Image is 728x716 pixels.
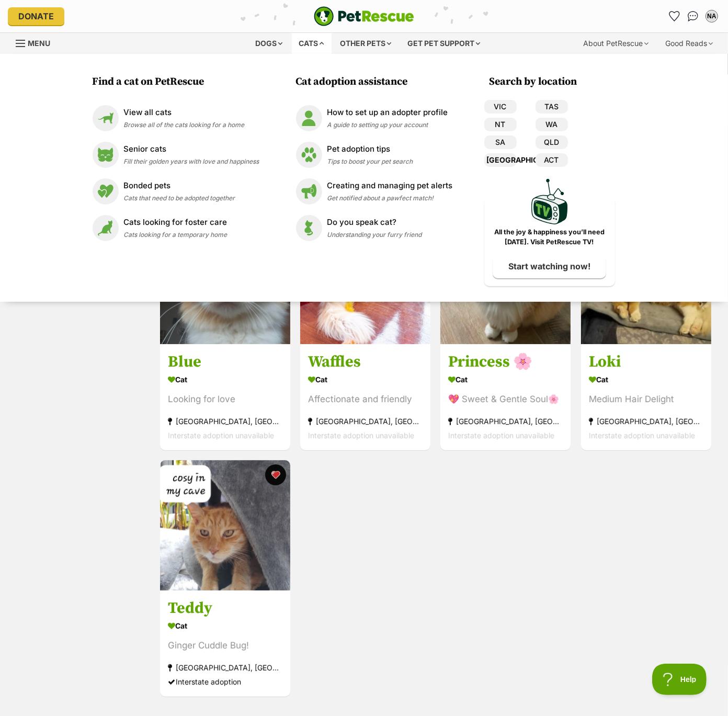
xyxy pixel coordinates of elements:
img: Do you speak cat? [296,215,322,241]
a: Creating and managing pet alerts Creating and managing pet alerts Get notified about a pawfect ma... [296,178,453,204]
img: Pet adoption tips [296,142,322,168]
div: Dogs [248,33,290,54]
img: Creating and managing pet alerts [296,178,322,204]
div: Cat [589,372,703,387]
iframe: Help Scout Beacon - Open [652,664,707,695]
a: How to set up an adopter profile How to set up an adopter profile A guide to setting up your account [296,105,453,131]
h3: Princess 🌸 [448,352,563,372]
h3: Waffles [308,352,423,372]
a: Pet adoption tips Pet adoption tips Tips to boost your pet search [296,142,453,168]
p: All the joy & happiness you’ll need [DATE]. Visit PetRescue TV! [492,228,607,247]
a: Conversations [685,8,701,25]
img: Bonded pets [93,178,119,204]
div: Get pet support [401,33,488,54]
button: favourite [265,464,286,485]
a: Donate [8,7,64,25]
img: Teddy [160,460,290,590]
a: Start watching now! [493,254,606,278]
img: chat-41dd97257d64d25036548639549fe6c8038ab92f7586957e7f3b1b290dea8141.svg [688,11,699,21]
h3: Teddy [168,598,282,618]
span: Interstate adoption unavailable [589,431,695,440]
a: Favourites [666,8,682,25]
span: Interstate adoption unavailable [308,431,414,440]
div: Affectionate and friendly [308,392,423,406]
p: View all cats [124,107,245,119]
p: Pet adoption tips [327,143,413,155]
div: Cat [168,372,282,387]
div: Ginger Cuddle Bug! [168,639,282,653]
div: [GEOGRAPHIC_DATA], [GEOGRAPHIC_DATA] [168,414,282,428]
h3: Loki [589,352,703,372]
div: Cats [292,33,332,54]
h3: Cat adoption assistance [296,75,458,89]
div: [GEOGRAPHIC_DATA], [GEOGRAPHIC_DATA] [168,661,282,675]
h3: Blue [168,352,282,372]
h3: Find a cat on PetRescue [93,75,265,89]
img: How to set up an adopter profile [296,105,322,131]
a: Bonded pets Bonded pets Cats that need to be adopted together [93,178,259,204]
a: Blue Cat Looking for love [GEOGRAPHIC_DATA], [GEOGRAPHIC_DATA] Interstate adoption unavailable fa... [160,344,290,450]
div: [GEOGRAPHIC_DATA], [GEOGRAPHIC_DATA] [589,414,703,428]
div: Cat [448,372,563,387]
p: How to set up an adopter profile [327,107,448,119]
div: About PetRescue [576,33,656,54]
a: Princess 🌸 Cat 💖 Sweet & Gentle Soul🌸 [GEOGRAPHIC_DATA], [GEOGRAPHIC_DATA] Interstate adoption un... [440,344,571,450]
span: A guide to setting up your account [327,121,428,129]
div: [GEOGRAPHIC_DATA], [GEOGRAPHIC_DATA] [308,414,423,428]
button: My account [703,8,720,25]
a: [GEOGRAPHIC_DATA] [484,153,517,167]
div: NA [707,11,717,21]
a: ACT [536,153,568,167]
img: View all cats [93,105,119,131]
img: Senior cats [93,142,119,168]
div: Cat [168,618,282,633]
p: Creating and managing pet alerts [327,180,453,192]
a: Waffles Cat Affectionate and friendly [GEOGRAPHIC_DATA], [GEOGRAPHIC_DATA] Interstate adoption un... [300,344,430,450]
a: PetRescue [314,6,414,26]
span: Fill their golden years with love and happiness [124,157,259,165]
div: Good Reads [658,33,720,54]
div: [GEOGRAPHIC_DATA], [GEOGRAPHIC_DATA] [448,414,563,428]
img: Cats looking for foster care [93,215,119,241]
a: NT [484,118,517,131]
a: Loki Cat Medium Hair Delight [GEOGRAPHIC_DATA], [GEOGRAPHIC_DATA] Interstate adoption unavailable... [581,344,711,450]
span: Browse all of the cats looking for a home [124,121,245,129]
div: 💖 Sweet & Gentle Soul🌸 [448,392,563,406]
img: PetRescue TV logo [531,179,568,224]
span: Tips to boost your pet search [327,157,413,165]
div: Cat [308,372,423,387]
img: logo-e224e6f780fb5917bec1dbf3a21bbac754714ae5b6737aabdf751b685950b380.svg [314,6,414,26]
p: Do you speak cat? [327,217,422,229]
span: Cats looking for a temporary home [124,231,227,238]
span: Interstate adoption unavailable [448,431,554,440]
div: Other pets [333,33,399,54]
span: Understanding your furry friend [327,231,422,238]
div: Interstate adoption [168,675,282,689]
a: Teddy Cat Ginger Cuddle Bug! [GEOGRAPHIC_DATA], [GEOGRAPHIC_DATA] Interstate adoption favourite [160,590,290,697]
a: TAS [536,100,568,113]
span: Interstate adoption unavailable [168,431,274,440]
p: Bonded pets [124,180,235,192]
a: Cats looking for foster care Cats looking for foster care Cats looking for a temporary home [93,215,259,241]
a: Senior cats Senior cats Fill their golden years with love and happiness [93,142,259,168]
div: Medium Hair Delight [589,392,703,406]
a: QLD [536,135,568,149]
a: Do you speak cat? Do you speak cat? Understanding your furry friend [296,215,453,241]
span: Menu [28,39,50,48]
a: Menu [16,33,58,52]
p: Senior cats [124,143,259,155]
span: Get notified about a pawfect match! [327,194,434,202]
a: SA [484,135,517,149]
a: WA [536,118,568,131]
a: VIC [484,100,517,113]
ul: Account quick links [666,8,720,25]
p: Cats looking for foster care [124,217,227,229]
span: Cats that need to be adopted together [124,194,235,202]
div: Looking for love [168,392,282,406]
h3: Search by location [490,75,615,89]
a: View all cats View all cats Browse all of the cats looking for a home [93,105,259,131]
